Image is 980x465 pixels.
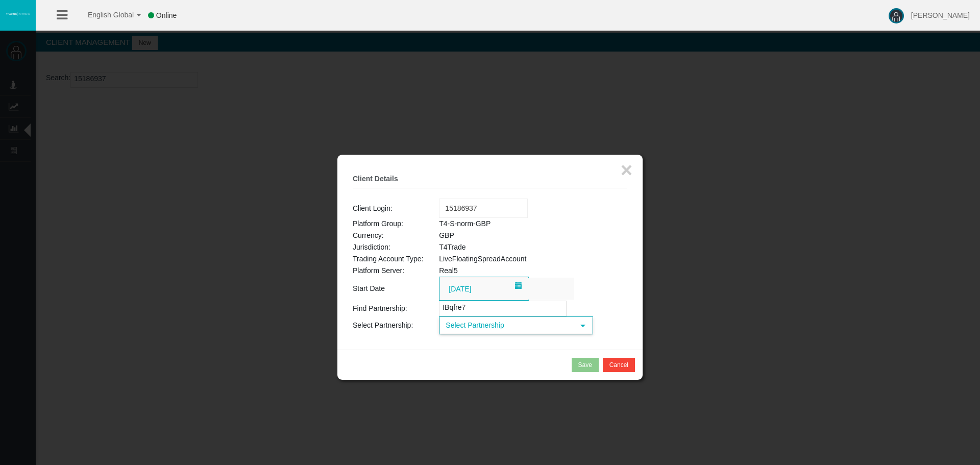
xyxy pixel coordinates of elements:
img: user-image [889,8,904,23]
span: T4Trade [439,243,465,251]
td: Start Date [353,277,439,301]
span: Select Partnership: [353,321,413,329]
td: Trading Account Type: [353,253,439,265]
td: Currency: [353,230,439,241]
td: Jurisdiction: [353,241,439,253]
span: LiveFloatingSpreadAccount [439,255,526,263]
td: Platform Server: [353,265,439,277]
span: [PERSON_NAME] [911,11,970,19]
td: Platform Group: [353,218,439,230]
span: T4-S-norm-GBP [439,219,491,228]
img: logo.svg [5,12,31,16]
span: Online [156,11,177,19]
td: Client Login: [353,199,439,218]
b: Client Details [353,175,398,183]
span: Select Partnership [440,317,574,333]
span: Find Partnership: [353,304,407,312]
button: Cancel [603,358,635,372]
span: Real5 [439,266,458,275]
button: × [621,160,632,180]
span: English Global [75,11,134,19]
span: GBP [439,231,454,239]
span: select [579,322,587,330]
